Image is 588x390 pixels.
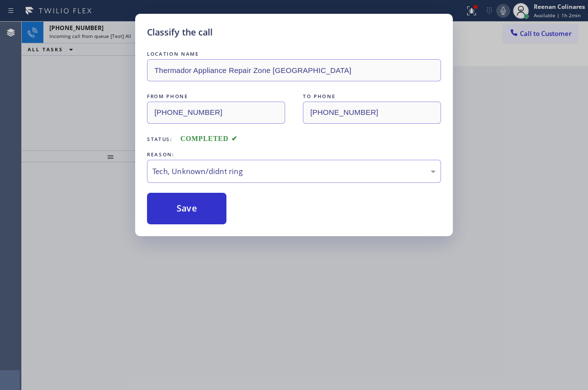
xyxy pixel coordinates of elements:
span: Status: [147,136,173,142]
div: TO PHONE [303,91,441,102]
input: To phone [303,102,441,124]
div: FROM PHONE [147,91,285,102]
h5: Classify the call [147,26,213,39]
div: REASON: [147,149,441,160]
div: LOCATION NAME [147,49,441,59]
button: Save [147,193,226,224]
span: COMPLETED [181,135,238,142]
div: Tech, Unknown/didnt ring [152,166,436,177]
input: From phone [147,102,285,124]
